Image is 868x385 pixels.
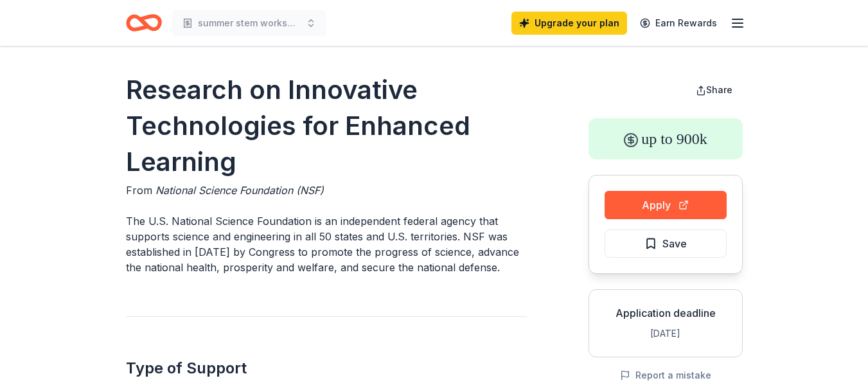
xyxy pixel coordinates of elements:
[605,229,727,258] button: Save
[126,72,527,180] h1: Research on Innovative Technologies for Enhanced Learning
[706,84,732,95] span: Share
[605,191,727,219] button: Apply
[155,184,324,197] span: National Science Foundation (NSF)
[198,15,301,31] span: summer stem workshop
[589,118,743,159] div: up to 900k
[126,213,527,275] p: The U.S. National Science Foundation is an independent federal agency that supports science and e...
[126,183,527,198] div: From
[632,12,725,35] a: Earn Rewards
[511,12,627,35] a: Upgrade your plan
[126,8,162,38] a: Home
[662,235,687,252] span: Save
[686,77,743,103] button: Share
[599,326,732,341] div: [DATE]
[620,368,711,383] button: Report a mistake
[599,305,732,321] div: Application deadline
[126,358,527,379] h2: Type of Support
[172,10,326,36] button: summer stem workshop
